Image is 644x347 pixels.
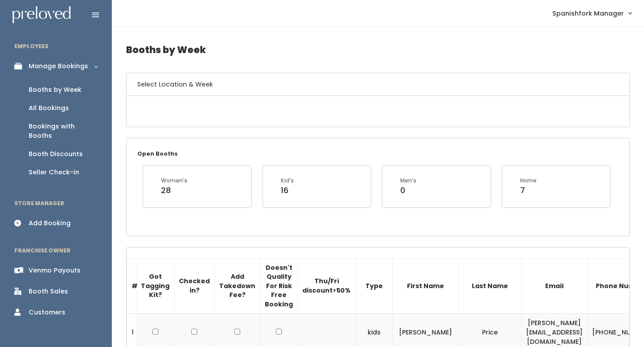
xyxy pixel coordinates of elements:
[215,258,260,314] th: Add Takedown Fee?
[543,4,640,23] a: Spanishfork Manager
[137,150,178,157] small: Open Booths
[393,258,459,314] th: First Name
[400,185,416,196] div: 0
[281,177,294,185] div: Kid's
[29,308,65,317] div: Customers
[127,258,136,314] th: #
[260,258,298,314] th: Doesn't Quality For Risk Free Booking
[29,266,80,275] div: Venmo Payouts
[29,149,83,159] div: Booth Discounts
[520,185,537,196] div: 7
[356,258,393,314] th: Type
[281,185,294,196] div: 16
[520,177,537,185] div: Home
[29,122,97,140] div: Bookings with Booths
[29,168,79,177] div: Seller Check-in
[552,8,624,18] span: Spanishfork Manager
[13,6,71,24] img: preloved logo
[521,258,588,314] th: Email
[127,73,629,96] h6: Select Location & Week
[126,37,630,62] h4: Booths by Week
[136,258,174,314] th: Got Tagging Kit?
[29,287,68,296] div: Booth Sales
[400,177,416,185] div: Men's
[459,258,521,314] th: Last Name
[174,258,215,314] th: Checked in?
[161,185,187,196] div: 28
[29,219,71,228] div: Add Booking
[29,103,69,113] div: All Bookings
[29,85,81,95] div: Booths by Week
[298,258,356,314] th: Thu/Fri discount>50%
[29,62,88,71] div: Manage Bookings
[161,177,187,185] div: Women's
